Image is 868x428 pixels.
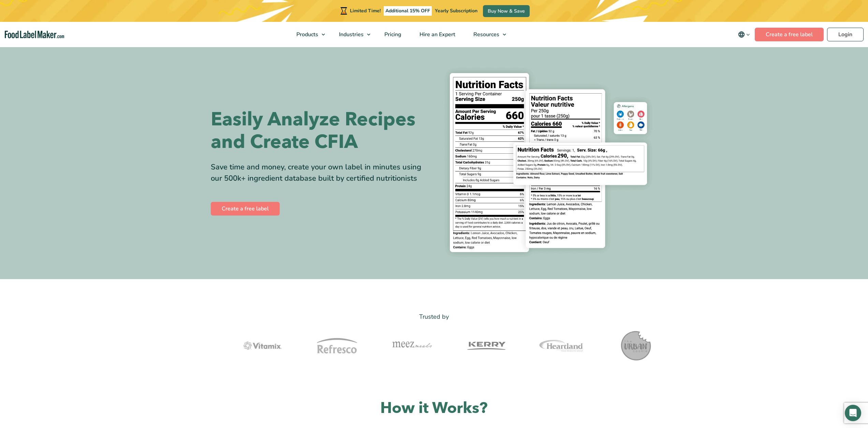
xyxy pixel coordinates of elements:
[411,22,463,47] a: Hire an Expert
[435,8,477,14] span: Yearly Subscription
[211,398,658,418] h2: How it Works?
[471,31,500,38] span: Resources
[211,162,429,184] div: Save time and money, create your own label in minutes using our 500k+ ingredient database built b...
[211,312,658,322] p: Trusted by
[337,31,364,38] span: Industries
[211,202,280,216] a: Create a free label
[827,28,864,41] a: Login
[845,405,861,421] div: Open Intercom Messenger
[288,22,328,47] a: Products
[376,22,409,47] a: Pricing
[350,8,381,14] span: Limited Time!
[384,6,432,16] span: Additional 15% OFF
[465,22,510,47] a: Resources
[382,31,402,38] span: Pricing
[330,22,374,47] a: Industries
[755,28,824,41] a: Create a free label
[417,31,456,38] span: Hire an Expert
[483,5,530,17] a: Buy Now & Save
[211,108,429,153] h1: Easily Analyze Recipes and Create CFIA
[294,31,319,38] span: Products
